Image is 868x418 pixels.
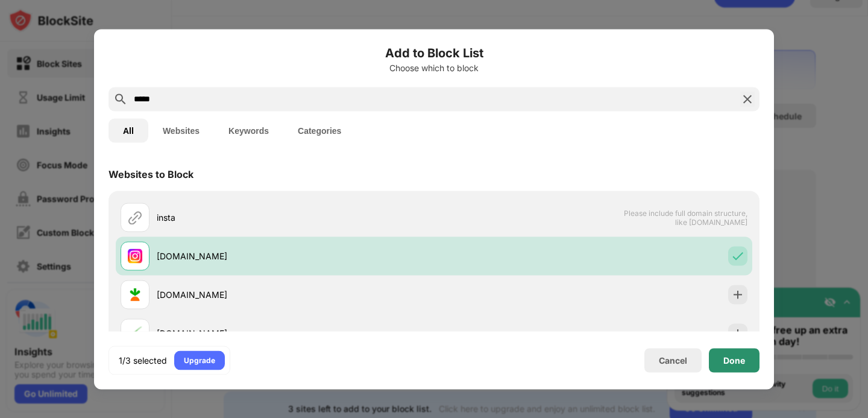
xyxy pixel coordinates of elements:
button: Keywords [214,118,283,142]
div: [DOMAIN_NAME] [157,250,434,262]
span: Please include full domain structure, like [DOMAIN_NAME] [623,208,747,226]
div: Upgrade [184,354,215,366]
div: Choose which to block [108,63,759,72]
img: search-close [740,92,755,106]
img: favicons [128,249,142,263]
button: All [108,118,148,142]
div: Done [723,355,745,365]
button: Websites [148,118,214,142]
div: [DOMAIN_NAME] [157,288,434,301]
div: [DOMAIN_NAME] [157,327,434,340]
img: favicons [128,287,142,302]
h6: Add to Block List [108,43,759,62]
div: insta [157,211,434,224]
img: favicons [128,326,142,340]
div: 1/3 selected [119,354,167,366]
button: Categories [283,118,356,142]
img: search.svg [113,92,128,106]
img: url.svg [128,210,142,224]
div: Websites to Block [108,168,193,180]
div: Cancel [659,355,687,366]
